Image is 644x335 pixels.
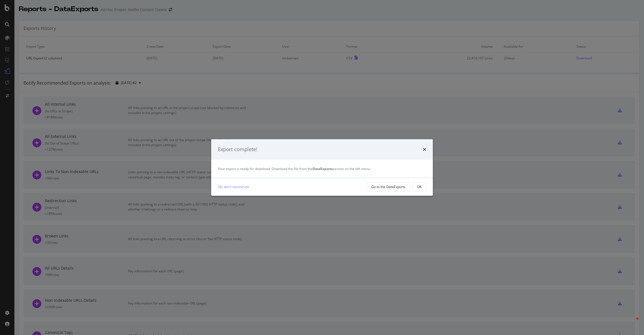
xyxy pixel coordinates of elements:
div: modal [211,139,433,196]
div: OK [417,184,421,189]
div: Your export is ready for download. Download the file from the [218,166,426,171]
iframe: Intercom live chat [625,316,638,329]
button: OK [412,182,426,191]
div: Go to the DataExports [371,184,405,189]
strong: DataExports [313,166,333,171]
span: section on the left menu. [313,166,371,171]
button: Go to the DataExports [367,182,410,191]
a: Ok, don't remind me [218,184,249,190]
div: Export complete! [218,146,257,153]
div: times [423,146,426,153]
